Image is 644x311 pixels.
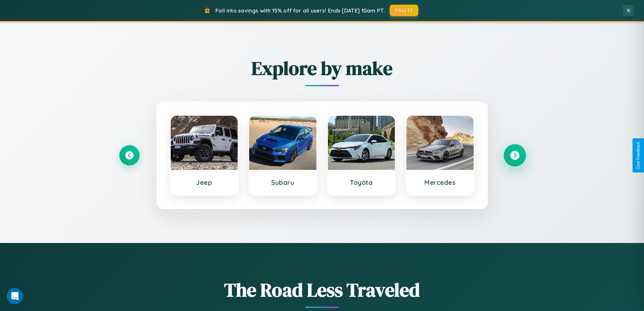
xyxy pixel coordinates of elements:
[119,277,525,303] h1: The Road Less Traveled
[7,288,23,304] div: Open Intercom Messenger
[390,5,418,16] button: FALL15
[636,142,641,169] div: Give Feedback
[256,178,310,186] h3: Subaru
[215,7,385,14] span: Fall into savings with 15% off for all users! Ends [DATE] 10am PT.
[413,178,467,186] h3: Mercedes
[119,55,525,81] h2: Explore by make
[335,178,388,186] h3: Toyota
[177,178,231,186] h3: Jeep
